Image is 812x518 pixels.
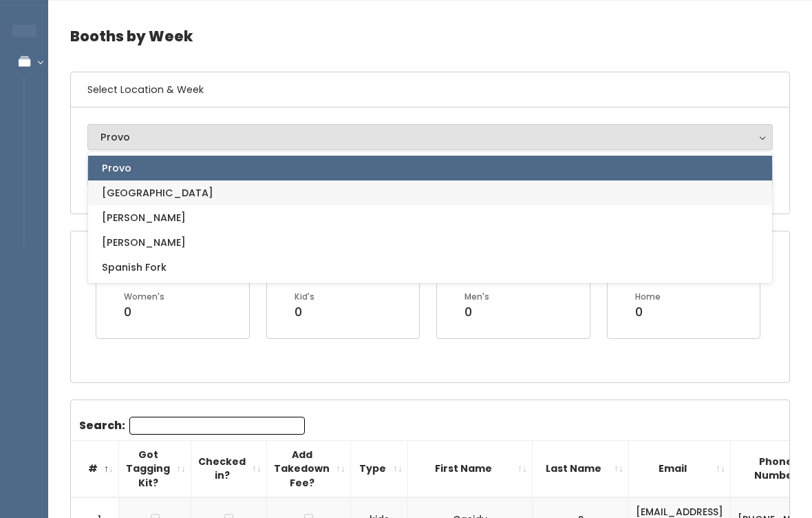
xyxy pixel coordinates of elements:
[70,17,790,55] h4: Booths by Week
[71,440,119,497] th: #: activate to sort column descending
[102,160,131,176] span: Provo
[119,440,191,497] th: Got Tagging Kit?: activate to sort column ascending
[629,440,731,497] th: Email: activate to sort column ascending
[102,210,186,225] span: [PERSON_NAME]
[124,291,164,303] div: Women's
[102,185,213,200] span: [GEOGRAPHIC_DATA]
[124,303,164,321] div: 0
[295,291,314,303] div: Kid's
[635,291,661,303] div: Home
[635,303,661,321] div: 0
[464,291,489,303] div: Men's
[351,440,408,497] th: Type: activate to sort column ascending
[267,440,351,497] th: Add Takedown Fee?: activate to sort column ascending
[71,72,789,107] h6: Select Location & Week
[191,440,267,497] th: Checked in?: activate to sort column ascending
[533,440,629,497] th: Last Name: activate to sort column ascending
[79,417,305,435] label: Search:
[295,303,314,321] div: 0
[102,260,167,275] span: Spanish Fork
[102,235,186,250] span: [PERSON_NAME]
[464,303,489,321] div: 0
[100,129,760,145] div: Provo
[129,417,305,435] input: Search:
[408,440,533,497] th: First Name: activate to sort column ascending
[87,124,773,150] button: Provo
